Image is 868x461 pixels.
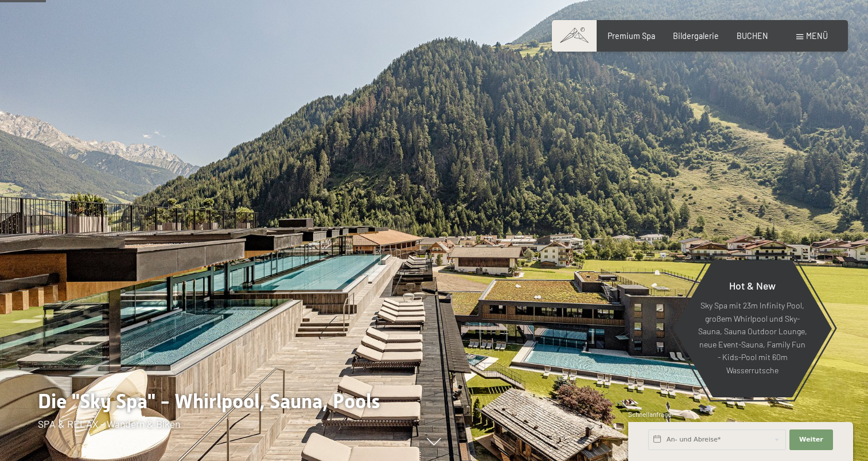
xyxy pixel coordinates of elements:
a: BUCHEN [737,31,768,41]
span: Menü [806,31,828,41]
span: Weiter [799,435,823,444]
p: Sky Spa mit 23m Infinity Pool, großem Whirlpool und Sky-Sauna, Sauna Outdoor Lounge, neue Event-S... [698,300,807,377]
a: Premium Spa [608,31,655,41]
span: Hot & New [729,279,776,292]
span: Schnellanfrage [628,411,671,418]
a: Hot & New Sky Spa mit 23m Infinity Pool, großem Whirlpool und Sky-Sauna, Sauna Outdoor Lounge, ne... [672,259,832,398]
a: Bildergalerie [673,31,719,41]
button: Weiter [789,429,833,450]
